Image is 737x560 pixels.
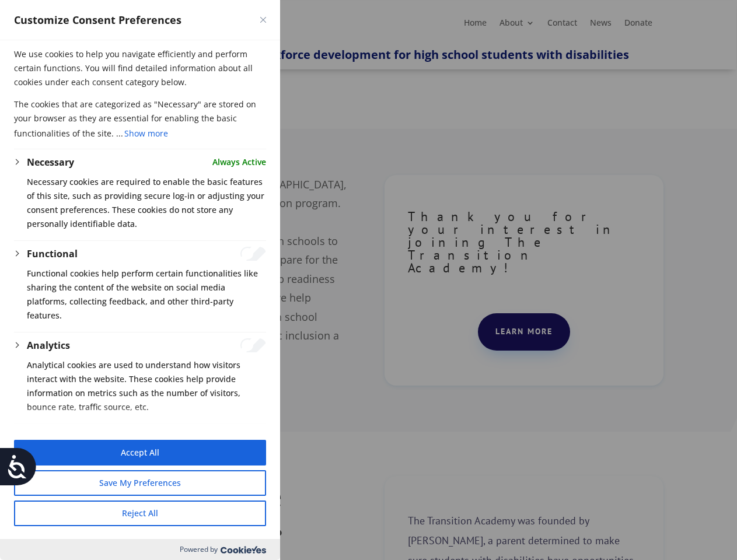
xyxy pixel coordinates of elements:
p: Necessary cookies are required to enable the basic features of this site, such as providing secur... [27,175,266,231]
p: The cookies that are categorized as "Necessary" are stored on your browser as they are essential ... [14,97,266,142]
img: Cookieyes logo [221,546,266,554]
input: Enable Functional [240,247,266,261]
button: Necessary [27,155,74,169]
span: Always Active [212,155,266,169]
p: Functional cookies help perform certain functionalities like sharing the content of the website o... [27,267,266,323]
input: Enable Analytics [240,338,266,352]
p: We use cookies to help you navigate efficiently and perform certain functions. You will find deta... [14,47,266,97]
button: Functional [27,247,78,261]
button: Analytics [27,338,70,352]
button: Reject All [14,501,266,526]
span: Customize Consent Preferences [14,13,181,27]
img: Close [260,17,266,23]
button: Show more [123,125,169,142]
button: Accept All [14,440,266,466]
p: Analytical cookies are used to understand how visitors interact with the website. These cookies h... [27,358,266,414]
button: Save My Preferences [14,470,266,496]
